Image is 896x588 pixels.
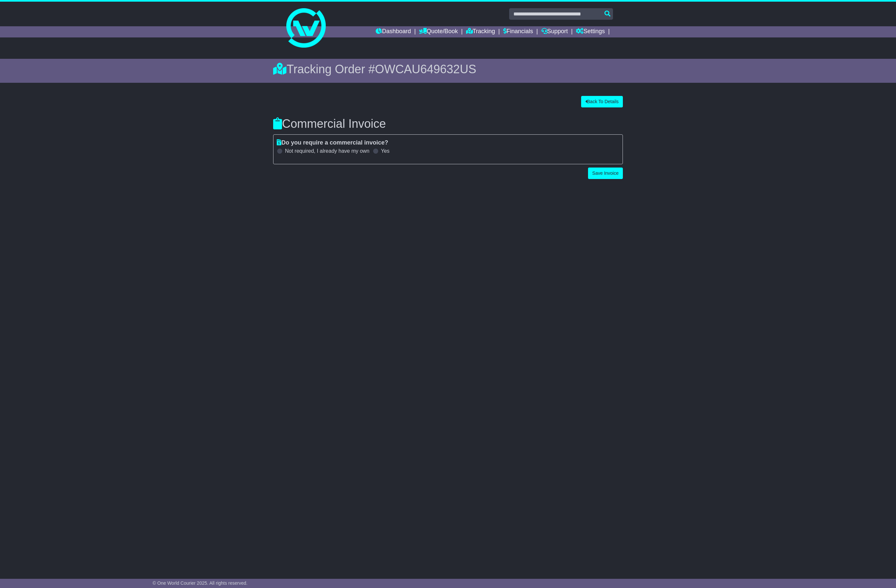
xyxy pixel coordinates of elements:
[376,26,411,37] a: Dashboard
[588,168,623,179] button: Save Invoice
[576,26,605,37] a: Settings
[153,580,248,586] span: © One World Courier 2025. All rights reserved.
[381,148,389,154] label: Yes
[581,96,623,107] button: Back To Details
[273,62,623,76] div: Tracking Order #
[541,26,568,37] a: Support
[466,26,495,37] a: Tracking
[273,117,623,130] h3: Commercial Invoice
[277,139,388,147] label: Do you require a commercial invoice?
[375,62,476,76] span: OWCAU649632US
[285,148,369,154] label: Not required, I already have my own
[503,26,533,37] a: Financials
[419,26,458,37] a: Quote/Book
